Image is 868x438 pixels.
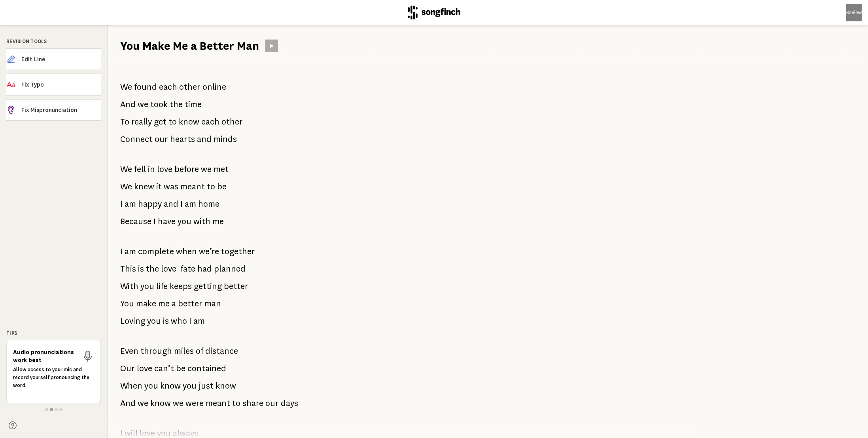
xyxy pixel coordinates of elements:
[172,296,176,312] span: a
[120,361,135,376] span: Our
[6,38,101,45] div: Revision Tools
[6,74,101,96] button: Fix Typo
[185,96,202,112] span: time
[205,343,238,359] span: distance
[120,296,134,312] span: You
[193,213,210,229] span: with
[199,378,214,394] span: just
[158,296,170,312] span: me
[138,395,148,411] span: we
[193,313,205,329] span: am
[180,261,195,277] span: fate
[216,378,236,394] span: know
[197,261,212,277] span: had
[158,213,176,229] span: have
[178,213,191,229] span: you
[204,296,221,312] span: man
[170,96,183,112] span: the
[120,96,136,112] span: And
[156,278,168,294] span: life
[224,278,248,294] span: better
[120,161,132,177] span: We
[138,96,148,112] span: we
[194,278,222,294] span: getting
[120,343,138,359] span: Even
[189,313,191,329] span: I
[138,261,144,277] span: is
[138,196,162,212] span: happy
[199,244,219,259] span: we’re
[201,114,219,130] span: each
[120,196,123,212] span: I
[214,131,237,147] span: minds
[6,48,101,70] button: Edit Line
[168,114,177,130] span: to
[198,196,219,212] span: home
[161,261,176,277] span: love
[214,161,229,177] span: met
[217,179,227,194] span: be
[174,343,194,359] span: miles
[201,161,212,177] span: we
[21,106,101,114] span: Fix Mispronunciation
[125,244,136,259] span: am
[144,378,158,394] span: you
[120,38,259,54] h1: You Make Me a Better Man
[176,361,185,376] span: be
[183,378,197,394] span: you
[171,313,187,329] span: who
[154,114,166,130] span: get
[134,179,154,194] span: knew
[136,296,156,312] span: make
[146,261,159,277] span: the
[180,196,183,212] span: I
[120,244,123,259] span: I
[155,131,168,147] span: our
[140,278,154,294] span: you
[140,343,172,359] span: through
[21,55,101,63] span: Edit Line
[197,131,212,147] span: and
[120,313,145,329] span: Loving
[170,131,195,147] span: hearts
[163,313,169,329] span: is
[120,114,129,130] span: To
[164,179,178,194] span: was
[265,395,279,411] span: our
[120,278,138,294] span: With
[156,179,162,194] span: it
[170,278,192,294] span: keeps
[138,244,174,259] span: complete
[150,395,171,411] span: know
[232,395,240,411] span: to
[6,330,101,337] div: Tips
[207,179,215,194] span: to
[147,313,161,329] span: you
[120,213,151,229] span: Because
[846,4,862,21] button: Review
[159,79,177,95] span: each
[120,261,136,277] span: This
[13,366,94,389] p: Allow access to your mic and record yourself pronouncing the word.
[180,179,205,194] span: meant
[214,261,246,277] span: planned
[131,114,152,130] span: really
[120,378,142,394] span: When
[153,213,156,229] span: I
[13,348,78,364] h6: Audio pronunciations work best
[179,79,200,95] span: other
[134,161,146,177] span: fell
[21,81,101,89] span: Fix Typo
[221,114,243,130] span: other
[6,99,101,121] button: Fix Mispronunciation
[173,395,183,411] span: we
[150,96,168,112] span: took
[187,361,226,376] span: contained
[154,361,174,376] span: can’t
[164,196,178,212] span: and
[148,161,155,177] span: in
[120,79,132,95] span: We
[120,179,132,194] span: We
[178,296,202,312] span: better
[125,196,136,212] span: am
